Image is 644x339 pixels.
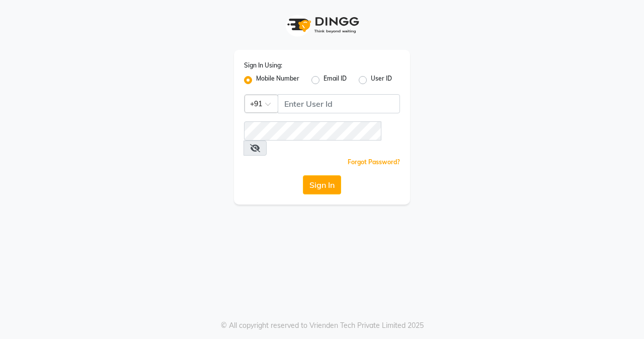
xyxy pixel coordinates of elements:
input: Username [244,121,381,141]
label: Email ID [324,74,347,86]
input: Username [278,94,400,113]
label: User ID [371,74,392,86]
img: logo1.svg [282,10,362,40]
label: Sign In Using: [244,61,282,70]
button: Sign In [303,175,341,194]
a: Forgot Password? [348,158,400,166]
label: Mobile Number [256,74,299,86]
